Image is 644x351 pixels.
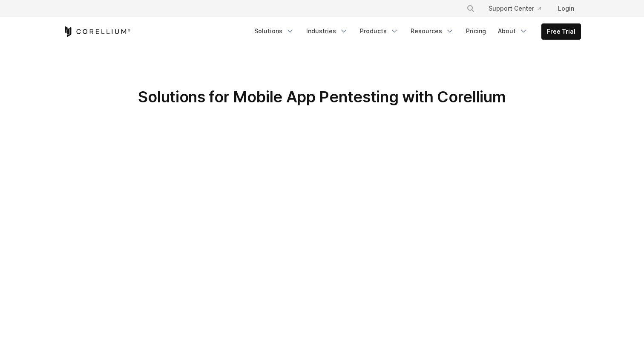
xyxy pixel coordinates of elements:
[493,23,533,39] a: About
[461,23,491,39] a: Pricing
[482,1,548,16] a: Support Center
[63,26,131,37] a: Corellium Home
[405,23,459,39] a: Resources
[463,1,478,16] button: Search
[551,1,581,16] a: Login
[456,1,581,16] div: Navigation Menu
[138,87,506,106] span: Solutions for Mobile App Pentesting with Corellium
[542,24,581,39] a: Free Trial
[249,23,299,39] a: Solutions
[301,23,353,39] a: Industries
[355,23,404,39] a: Products
[249,23,581,40] div: Navigation Menu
